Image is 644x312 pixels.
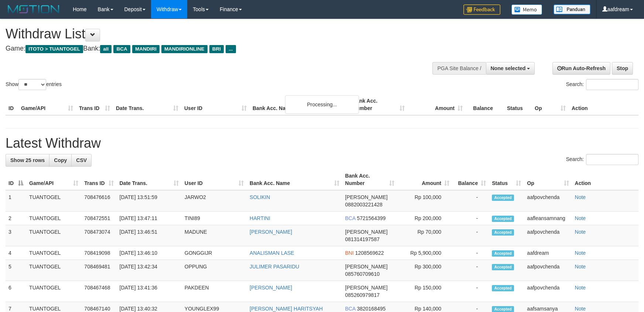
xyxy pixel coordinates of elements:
img: panduan.png [554,4,590,14]
span: Accepted [492,285,514,291]
span: ITOTO > TUANTOGEL [25,45,83,53]
span: BNI [345,250,354,256]
td: aafpovchenda [524,260,572,281]
td: TUANTOGEL [26,246,81,260]
a: HARTINI [250,215,270,221]
th: Trans ID: activate to sort column ascending [81,169,116,190]
a: Copy [49,154,72,167]
td: PAKDEEN [182,281,247,302]
div: Processing... [285,95,359,114]
a: Note [575,306,586,312]
a: CSV [71,154,92,167]
td: Rp 100,000 [397,190,452,212]
th: User ID [181,94,250,115]
a: Note [575,285,586,291]
td: - [452,225,489,246]
td: 4 [6,246,26,260]
td: 6 [6,281,26,302]
td: [DATE] 13:46:51 [117,225,182,246]
th: Action [572,169,638,190]
span: CSV [76,157,87,163]
td: 708469481 [81,260,116,281]
span: [PERSON_NAME] [345,194,388,200]
th: Balance: activate to sort column ascending [452,169,489,190]
th: Trans ID [76,94,113,115]
span: Copy 085260979817 to clipboard [345,292,380,298]
td: [DATE] 13:41:36 [117,281,182,302]
td: Rp 200,000 [397,212,452,225]
th: Bank Acc. Number: activate to sort column ascending [342,169,397,190]
a: SOLIKIN [250,194,270,200]
a: Note [575,215,586,221]
h1: Withdraw List [6,27,422,41]
a: [PERSON_NAME] [250,285,292,291]
th: Game/API: activate to sort column ascending [26,169,81,190]
th: ID: activate to sort column descending [6,169,26,190]
th: Status: activate to sort column ascending [489,169,524,190]
h1: Latest Withdraw [6,136,638,151]
th: ID [6,94,18,115]
td: JARWO2 [182,190,247,212]
a: [PERSON_NAME] [250,229,292,235]
td: [DATE] 13:42:34 [117,260,182,281]
td: TUANTOGEL [26,260,81,281]
img: MOTION_logo.png [6,4,62,15]
span: Copy 5721564399 to clipboard [357,215,386,221]
th: Game/API [18,94,76,115]
th: Bank Acc. Name: activate to sort column ascending [247,169,342,190]
td: TUANTOGEL [26,212,81,225]
th: Op: activate to sort column ascending [524,169,572,190]
td: TINI89 [182,212,247,225]
td: 5 [6,260,26,281]
td: - [452,246,489,260]
th: Bank Acc. Number [350,94,408,115]
span: BRI [209,45,224,53]
th: Status [504,94,532,115]
a: [PERSON_NAME] HARITSYAH [250,306,323,312]
span: Show 25 rows [10,157,45,163]
span: Copy [54,157,67,163]
th: Bank Acc. Name [250,94,350,115]
button: None selected [486,62,535,75]
td: Rp 300,000 [397,260,452,281]
td: MADUNE [182,225,247,246]
img: Button%20Memo.svg [511,4,542,15]
a: Note [575,194,586,200]
label: Search: [566,154,638,165]
td: aafpovchenda [524,225,572,246]
span: Copy 1208569622 to clipboard [355,250,384,256]
td: 2 [6,212,26,225]
a: Note [575,229,586,235]
h4: Game: Bank: [6,45,422,52]
span: all [100,45,112,53]
th: Amount [408,94,466,115]
th: User ID: activate to sort column ascending [182,169,247,190]
span: MANDIRIONLINE [161,45,208,53]
td: aafpovchenda [524,281,572,302]
span: Copy 081314197587 to clipboard [345,236,380,242]
td: OPPUNG [182,260,247,281]
td: TUANTOGEL [26,281,81,302]
td: TUANTOGEL [26,225,81,246]
select: Showentries [18,79,46,90]
span: Accepted [492,195,514,201]
a: Note [575,250,586,256]
span: Accepted [492,216,514,222]
td: TUANTOGEL [26,190,81,212]
td: [DATE] 13:51:59 [117,190,182,212]
a: JULIMER PASARIDU [250,264,299,270]
input: Search: [586,154,638,165]
span: None selected [491,65,526,71]
img: Feedback.jpg [463,4,500,15]
th: Op [532,94,569,115]
td: Rp 150,000 [397,281,452,302]
span: Copy 0882003221428 to clipboard [345,202,383,208]
td: aafdream [524,246,572,260]
span: Accepted [492,250,514,257]
td: aafleansamnang [524,212,572,225]
a: ANALISMAN LASE [250,250,294,256]
span: [PERSON_NAME] [345,229,388,235]
td: aafpovchenda [524,190,572,212]
th: Date Trans.: activate to sort column ascending [117,169,182,190]
label: Show entries [6,79,62,90]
